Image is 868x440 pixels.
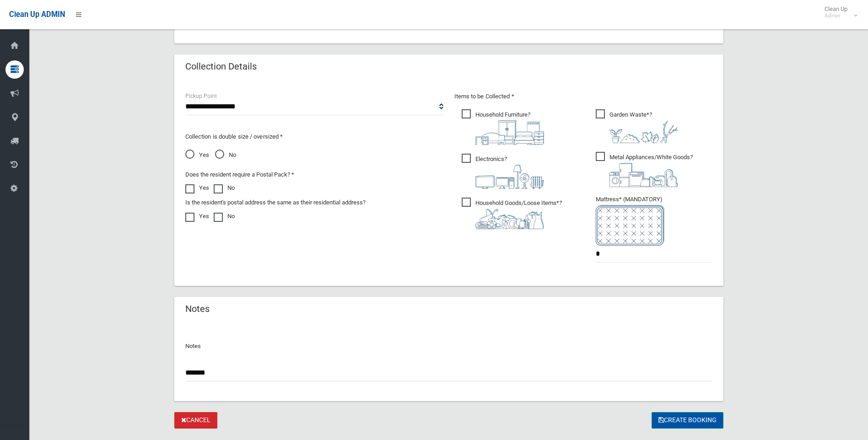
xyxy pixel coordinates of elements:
img: e7408bece873d2c1783593a074e5cb2f.png [596,205,664,246]
p: Items to be Collected * [454,91,712,102]
label: Does the resident require a Postal Pack? * [185,169,294,180]
img: b13cc3517677393f34c0a387616ef184.png [475,209,544,229]
span: No [215,150,236,161]
span: Household Furniture [462,109,544,145]
i: ? [609,111,678,143]
span: Clean Up ADMIN [9,10,65,19]
label: Is the resident's postal address the same as their residential address? [185,197,366,208]
img: 394712a680b73dbc3d2a6a3a7ffe5a07.png [475,165,544,189]
span: Mattress* (MANDATORY) [596,196,712,246]
span: Household Goods/Loose Items* [462,198,562,229]
span: Yes [185,150,209,161]
header: Collection Details [174,58,268,75]
label: No [214,182,235,193]
i: ? [475,111,544,145]
span: Electronics [462,154,544,189]
small: Admin [825,12,847,19]
label: Yes [185,182,209,193]
span: Clean Up [820,5,857,19]
p: Collection is double size / oversized * [185,131,443,142]
img: 4fd8a5c772b2c999c83690221e5242e0.png [609,120,678,143]
img: 36c1b0289cb1767239cdd3de9e694f19.png [609,163,678,187]
button: Create Booking [652,412,723,429]
span: Garden Waste* [596,109,678,143]
i: ? [475,199,562,229]
i: ? [475,156,544,189]
label: No [214,211,235,222]
a: Cancel [174,412,217,429]
span: Metal Appliances/White Goods [596,152,693,187]
i: ? [609,154,693,187]
p: Notes [185,341,712,352]
img: aa9efdbe659d29b613fca23ba79d85cb.png [475,120,544,145]
label: Yes [185,211,209,222]
header: Notes [174,300,221,318]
